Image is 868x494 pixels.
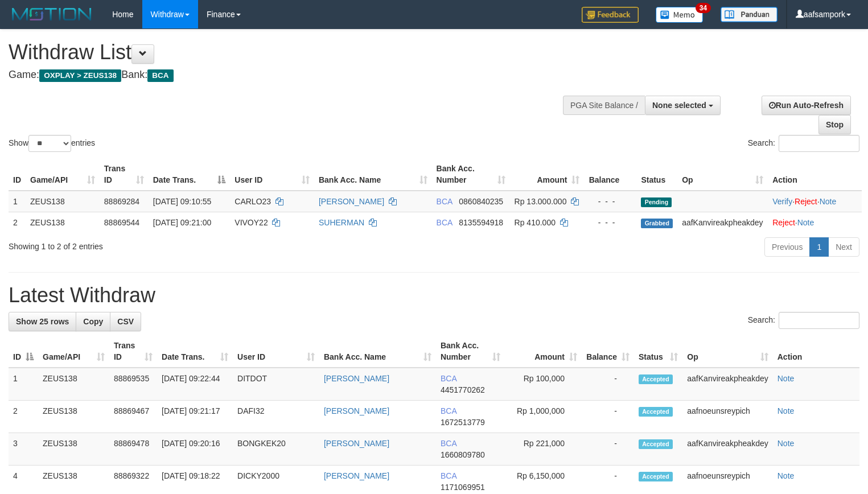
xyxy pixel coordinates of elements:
[157,401,233,433] td: [DATE] 09:21:17
[441,471,456,480] span: BCA
[9,284,859,307] h1: Latest Withdraw
[110,312,141,331] a: CSV
[104,218,139,227] span: 88869544
[324,439,389,448] a: [PERSON_NAME]
[153,197,211,206] span: [DATE] 09:10:55
[324,406,389,415] a: [PERSON_NAME]
[109,368,157,401] td: 88869535
[459,218,503,227] span: Copy 8135594918 to clipboard
[828,237,859,257] a: Next
[639,374,673,384] span: Accepted
[652,101,706,110] span: None selected
[9,41,567,64] h1: Withdraw List
[639,472,673,481] span: Accepted
[9,401,38,433] td: 2
[505,401,582,433] td: Rp 1,000,000
[768,191,862,212] td: · ·
[117,317,134,326] span: CSV
[582,7,639,23] img: Feedback.jpg
[9,433,38,466] td: 3
[656,7,704,23] img: Button%20Memo.svg
[779,135,859,152] input: Search:
[772,197,792,206] a: Verify
[589,217,632,228] div: - - -
[9,135,95,152] label: Show entries
[436,335,505,368] th: Bank Acc. Number: activate to sort column ascending
[641,197,672,207] span: Pending
[9,69,567,81] h4: Game: Bank:
[820,197,837,206] a: Note
[235,197,271,206] span: CARLO23
[9,312,76,331] a: Show 25 rows
[762,96,851,115] a: Run Auto-Refresh
[582,401,634,433] td: -
[768,212,862,233] td: ·
[677,212,768,233] td: aafKanvireakpheakdey
[582,335,634,368] th: Balance: activate to sort column ascending
[319,197,384,206] a: [PERSON_NAME]
[773,335,859,368] th: Action
[147,69,173,82] span: BCA
[515,197,567,206] span: Rp 13.000.000
[153,218,211,227] span: [DATE] 09:21:00
[28,135,71,152] select: Showentries
[772,218,795,227] a: Reject
[779,312,859,329] input: Search:
[505,433,582,466] td: Rp 221,000
[634,335,682,368] th: Status: activate to sort column ascending
[748,312,859,329] label: Search:
[645,96,721,115] button: None selected
[515,218,556,227] span: Rp 410.000
[319,335,436,368] th: Bank Acc. Name: activate to sort column ascending
[230,158,314,191] th: User ID: activate to sort column ascending
[682,401,772,433] td: aafnoeunsreypich
[639,407,673,417] span: Accepted
[510,158,585,191] th: Amount: activate to sort column ascending
[109,401,157,433] td: 88869467
[432,158,510,191] th: Bank Acc. Number: activate to sort column ascending
[441,418,485,427] span: Copy 1672513779 to clipboard
[233,401,319,433] td: DAFI32
[682,335,772,368] th: Op: activate to sort column ascending
[441,374,456,383] span: BCA
[441,439,456,448] span: BCA
[9,368,38,401] td: 1
[639,439,673,449] span: Accepted
[9,335,38,368] th: ID: activate to sort column descending
[721,7,778,22] img: panduan.png
[584,158,636,191] th: Balance
[696,3,711,13] span: 34
[682,368,772,401] td: aafKanvireakpheakdey
[100,158,149,191] th: Trans ID: activate to sort column ascending
[795,197,817,206] a: Reject
[16,317,69,326] span: Show 25 rows
[582,433,634,466] td: -
[437,197,452,206] span: BCA
[9,191,26,212] td: 1
[818,115,851,134] a: Stop
[582,368,634,401] td: -
[233,433,319,466] td: BONGKEK20
[764,237,810,257] a: Previous
[26,191,100,212] td: ZEUS138
[38,368,109,401] td: ZEUS138
[38,335,109,368] th: Game/API: activate to sort column ascending
[39,69,121,82] span: OXPLAY > ZEUS138
[38,433,109,466] td: ZEUS138
[233,368,319,401] td: DITDOT
[778,471,795,480] a: Note
[109,433,157,466] td: 88869478
[319,218,364,227] a: SUHERMAN
[9,158,26,191] th: ID
[157,368,233,401] td: [DATE] 09:22:44
[778,406,795,415] a: Note
[441,406,456,415] span: BCA
[314,158,432,191] th: Bank Acc. Name: activate to sort column ascending
[441,450,485,459] span: Copy 1660809780 to clipboard
[157,335,233,368] th: Date Trans.: activate to sort column ascending
[149,158,231,191] th: Date Trans.: activate to sort column descending
[104,197,139,206] span: 88869284
[563,96,645,115] div: PGA Site Balance /
[441,385,485,394] span: Copy 4451770262 to clipboard
[157,433,233,466] td: [DATE] 09:20:16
